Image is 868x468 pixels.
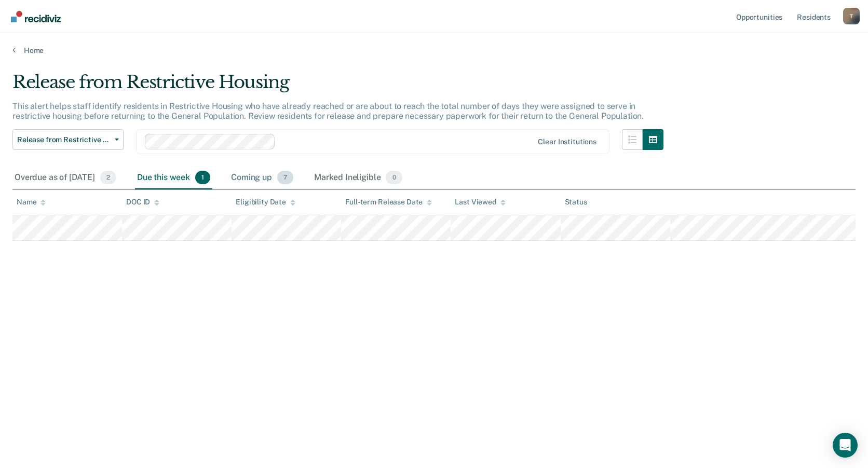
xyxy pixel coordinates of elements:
[12,129,124,150] button: Release from Restrictive Housing
[345,198,432,207] div: Full-term Release Date
[833,433,858,458] div: Open Intercom Messenger
[277,171,293,184] span: 7
[17,198,46,207] div: Name
[195,171,210,184] span: 1
[455,198,505,207] div: Last Viewed
[312,167,404,189] div: Marked Ineligible0
[11,11,61,22] img: Recidiviz
[100,171,116,184] span: 2
[17,135,111,144] span: Release from Restrictive Housing
[538,137,596,146] div: Clear institutions
[12,167,118,189] div: Overdue as of [DATE]2
[126,198,159,207] div: DOC ID
[236,198,295,207] div: Eligibility Date
[843,8,860,24] div: T
[12,101,644,121] p: This alert helps staff identify residents in Restrictive Housing who have already reached or are ...
[843,8,860,24] button: Profile dropdown button
[12,72,663,101] div: Release from Restrictive Housing
[565,198,587,207] div: Status
[135,167,212,189] div: Due this week1
[229,167,295,189] div: Coming up7
[12,46,856,55] a: Home
[386,171,402,184] span: 0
